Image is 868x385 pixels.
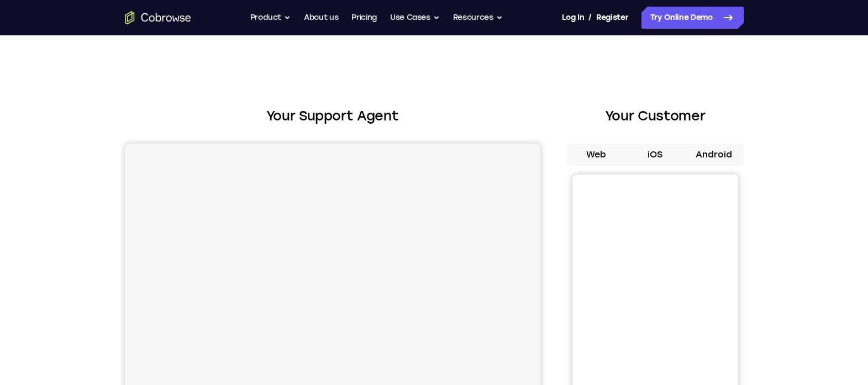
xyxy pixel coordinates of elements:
button: Web [567,144,626,166]
button: iOS [625,144,685,166]
button: Resources [453,7,503,29]
span: / [588,11,592,24]
h2: Your Support Agent [125,106,540,126]
a: Go to the home page [125,11,191,24]
a: Pricing [351,7,377,29]
a: About us [304,7,338,29]
button: Product [250,7,291,29]
a: Log In [562,7,584,29]
button: Use Cases [390,7,440,29]
h2: Your Customer [567,106,744,126]
a: Try Online Demo [641,7,744,29]
button: Android [685,144,744,166]
a: Register [596,7,628,29]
